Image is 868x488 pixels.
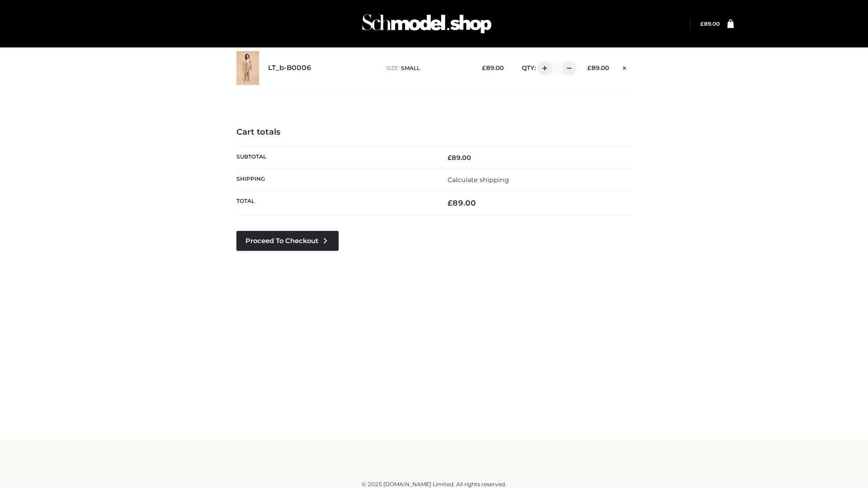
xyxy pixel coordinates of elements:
a: Proceed to Checkout [236,231,339,251]
bdi: 89.00 [482,64,504,71]
span: £ [700,20,704,27]
span: £ [448,154,452,162]
span: £ [448,198,453,207]
a: Calculate shipping [448,176,509,184]
bdi: 89.00 [587,64,609,71]
th: Subtotal [236,146,434,169]
span: £ [587,64,591,71]
a: Remove this item [618,61,632,73]
bdi: 89.00 [700,20,720,27]
img: Schmodel Admin 964 [359,6,495,42]
a: LT_b-B0006 [268,64,311,72]
th: Shipping [236,169,434,191]
a: £89.00 [700,20,720,27]
bdi: 89.00 [448,154,471,162]
bdi: 89.00 [448,198,476,207]
p: size : [386,64,468,72]
h4: Cart totals [236,127,632,137]
span: SMALL [401,65,420,71]
div: QTY: [513,61,573,75]
th: Total [236,191,434,215]
span: £ [482,64,486,71]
